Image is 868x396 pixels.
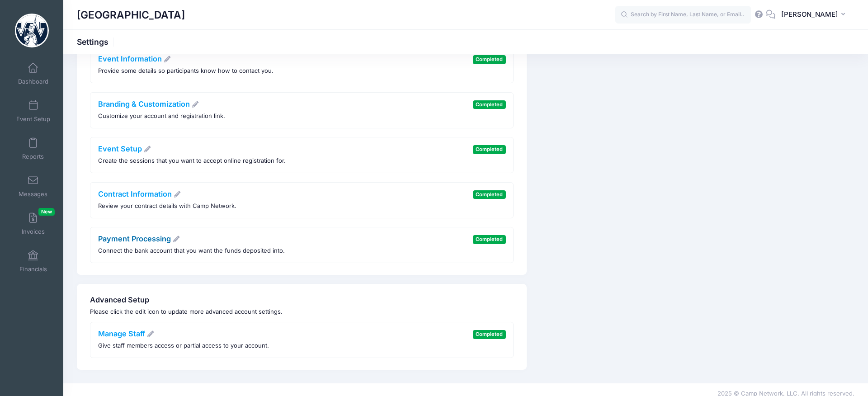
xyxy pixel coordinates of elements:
[77,37,116,47] h1: Settings
[473,190,506,199] span: Completed
[77,5,185,25] h1: [GEOGRAPHIC_DATA]
[16,115,50,123] span: Event Setup
[12,208,55,240] a: InvoicesNew
[19,190,47,198] span: Messages
[90,307,514,316] p: Please click the edit icon to update more advanced account settings.
[98,66,274,75] p: Provide some details so participants know how to contact you.
[22,228,45,236] span: Invoices
[98,54,171,63] a: Event Information
[775,5,854,25] button: [PERSON_NAME]
[12,170,55,202] a: Messages
[615,6,751,24] input: Search by First Name, Last Name, or Email...
[90,296,514,305] h4: Advanced Setup
[98,329,155,338] a: Manage Staff
[98,156,286,165] p: Create the sessions that you want to accept online registration for.
[98,341,269,350] p: Give staff members access or partial access to your account.
[473,145,506,154] span: Completed
[98,112,225,121] p: Customize your account and registration link.
[12,133,55,165] a: Reports
[12,58,55,90] a: Dashboard
[473,100,506,109] span: Completed
[18,78,48,85] span: Dashboard
[98,189,181,198] a: Contract Information
[98,144,151,153] a: Event Setup
[12,95,55,127] a: Event Setup
[38,208,55,216] span: New
[98,202,236,211] p: Review your contract details with Camp Network.
[98,99,199,108] a: Branding & Customization
[22,153,44,160] span: Reports
[473,235,506,244] span: Completed
[19,265,47,273] span: Financials
[98,246,285,255] p: Connect the bank account that you want the funds deposited into.
[473,330,506,339] span: Completed
[15,14,49,47] img: Westminster College
[473,55,506,64] span: Completed
[98,234,180,243] a: Payment Processing
[781,9,838,19] span: [PERSON_NAME]
[12,245,55,277] a: Financials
